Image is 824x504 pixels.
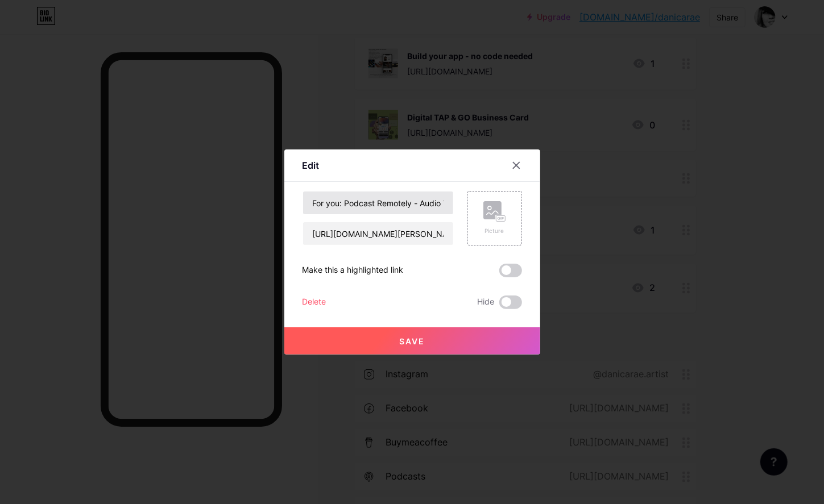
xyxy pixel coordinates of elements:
[399,336,425,346] span: Save
[303,159,320,172] div: Edit
[303,191,453,214] input: Title
[284,327,540,355] button: Save
[478,295,495,309] span: Hide
[303,222,453,245] input: URL
[483,227,506,235] div: Picture
[303,264,404,277] div: Make this a highlighted link
[303,295,326,309] div: Delete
